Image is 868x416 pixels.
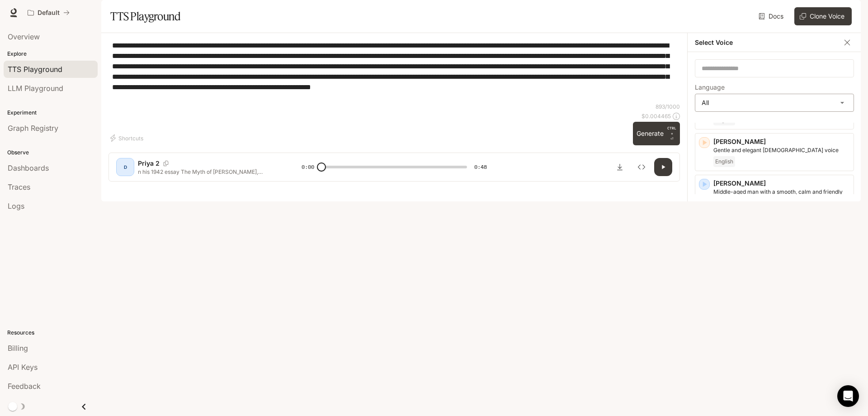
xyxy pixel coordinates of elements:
button: Clone Voice [794,7,852,25]
div: D [118,160,132,174]
button: Copy Voice ID [160,161,172,166]
button: GenerateCTRL +⏎ [633,122,680,145]
h1: TTS Playground [110,7,180,25]
span: 0:48 [474,163,487,172]
p: [PERSON_NAME] [713,137,850,146]
button: Inspect [632,158,651,176]
p: Middle-aged man with a smooth, calm and friendly voice [713,188,850,204]
p: Priya 2 [138,159,160,168]
span: English [713,156,735,167]
p: 893 / 1000 [656,103,680,110]
p: Gentle and elegant female voice [713,146,850,154]
div: All [695,94,854,111]
button: Shortcuts [108,131,147,145]
p: CTRL + [667,125,676,136]
p: [PERSON_NAME] [713,179,850,188]
button: Download audio [611,158,629,176]
div: Open Intercom Messenger [837,385,859,407]
p: ⏎ [667,125,676,142]
a: Docs [757,7,787,25]
button: All workspaces [24,4,74,22]
p: n his 1942 essay The Myth of [PERSON_NAME], [PERSON_NAME] uses the ancient story as an allegory f... [138,168,280,176]
span: 0:00 [302,163,314,172]
p: Default [38,9,60,17]
p: Language [695,84,725,91]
